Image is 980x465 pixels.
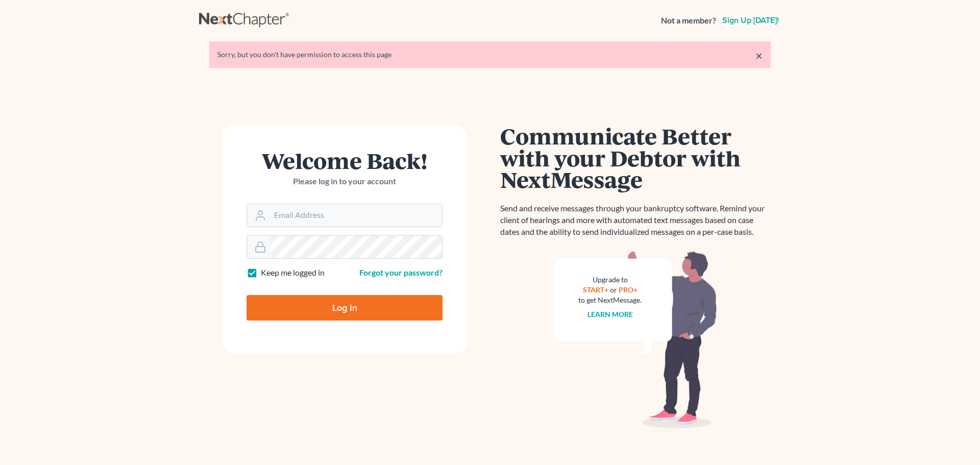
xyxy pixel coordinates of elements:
h1: Welcome Back! [247,150,443,172]
div: Sorry, but you don't have permission to access this page [217,50,763,60]
a: START+ [583,285,608,294]
span: or [610,285,617,294]
a: × [755,50,763,62]
div: to get NextMessage. [578,295,642,305]
input: Log In [247,295,443,321]
input: Email Address [270,204,442,227]
strong: Not a member? [661,15,716,27]
a: Forgot your password? [359,267,443,277]
h1: Communicate Better with your Debtor with NextMessage [500,125,771,190]
a: Learn more [587,310,633,319]
p: Please log in to your account [247,176,443,187]
label: Keep me logged in [261,267,325,279]
img: nextmessage_bg-59042aed3d76b12b5cd301f8e5b87938c9018125f34e5fa2b7a6b67550977c72.svg [554,250,717,429]
a: PRO+ [619,285,638,294]
div: Upgrade to [578,275,642,285]
a: Sign up [DATE]! [720,16,781,25]
p: Send and receive messages through your bankruptcy software. Remind your client of hearings and mo... [500,203,771,238]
